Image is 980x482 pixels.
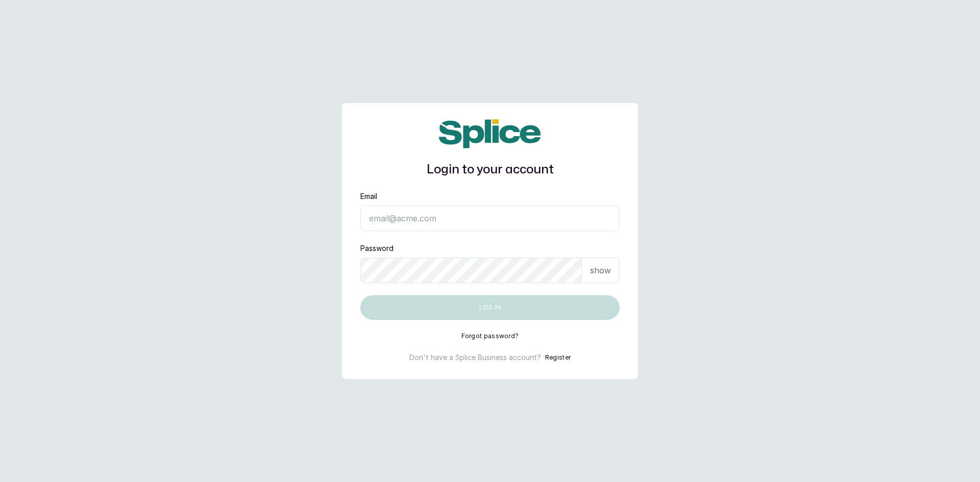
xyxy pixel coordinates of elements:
p: Don't have a Splice Business account? [409,352,541,363]
label: Password [360,243,394,253]
button: Forgot password? [461,332,519,340]
button: Log in [360,295,620,320]
input: email@acme.com [360,206,620,231]
h1: Login to your account [360,161,620,179]
label: Email [360,191,377,201]
p: show [590,264,611,276]
button: Register [545,352,571,363]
